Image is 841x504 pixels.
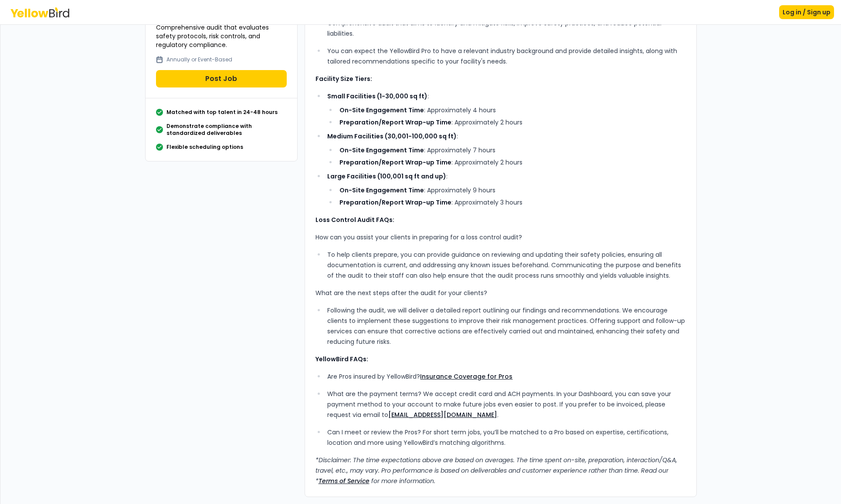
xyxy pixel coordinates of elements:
[779,5,834,19] button: Log in / Sign up
[327,18,685,39] p: Comprehensive audit that aims to identify and mitigate risks, improve safety practices, and reduc...
[325,305,686,347] li: Following the audit, we will deliver a detailed report outlining our findings and recommendations...
[327,46,685,67] p: You can expect the YellowBird Pro to have a relevant industry background and provide detailed ins...
[315,74,372,83] strong: Facility Size Tiers:
[166,109,278,116] p: Matched with top talent in 24-48 hours
[327,132,457,141] strong: Medium Facilities (30,001-100,000 sq ft)
[339,186,424,195] strong: On-Site Engagement Time
[339,118,451,127] strong: Preparation/Report Wrap-up Time
[166,123,287,137] p: Demonstrate compliance with standardized deliverables
[319,477,370,485] a: Terms of Service
[337,145,685,155] li: : Approximately 7 hours
[337,197,685,208] li: : Approximately 3 hours
[315,288,686,298] p: What are the next steps after the audit for your clients?
[337,105,685,115] li: : Approximately 4 hours
[339,146,424,155] strong: On-Site Engagement Time
[315,232,686,242] p: How can you assist your clients in preparing for a loss control audit?
[325,249,686,281] li: To help clients prepare, you can provide guidance on reviewing and updating their safety policies...
[327,389,685,420] p: What are the payment terms? We accept credit card and ACH payments. In your Dashboard, you can sa...
[156,70,287,87] button: Post Job
[156,23,287,49] p: Comprehensive audit that evaluates safety protocols, risk controls, and regulatory compliance.
[337,185,685,195] li: : Approximately 9 hours
[166,144,243,151] p: Flexible scheduling options
[371,477,435,485] em: for more information.
[337,157,685,168] li: : Approximately 2 hours
[327,371,685,382] p: Are Pros insured by YellowBird?
[339,198,451,207] strong: Preparation/Report Wrap-up Time
[325,131,686,168] li: :
[327,427,685,448] p: Can I meet or review the Pros? For short term jobs, you’ll be matched to a Pro based on expertise...
[339,158,451,167] strong: Preparation/Report Wrap-up Time
[315,456,677,485] em: *Disclaimer: The time expectations above are based on averages. The time spent on-site, preparati...
[388,410,497,419] a: [EMAIL_ADDRESS][DOMAIN_NAME]
[339,106,424,114] strong: On-Site Engagement Time
[420,372,512,381] a: Insurance Coverage for Pros
[327,172,446,181] strong: Large Facilities (100,001 sq ft and up)
[327,92,427,101] strong: Small Facilities (1-30,000 sq ft)
[337,117,685,128] li: : Approximately 2 hours
[315,355,368,363] strong: YellowBird FAQs:
[325,91,686,128] li: :
[166,56,232,63] p: Annually or Event-Based
[315,215,394,224] strong: Loss Control Audit FAQs:
[325,171,686,208] li: :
